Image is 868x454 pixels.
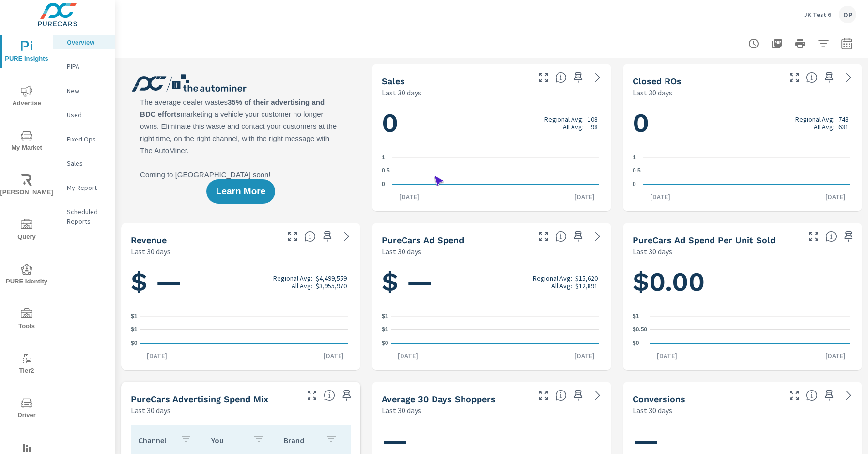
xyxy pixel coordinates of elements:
p: 98 [591,123,598,131]
h1: 0 [633,107,852,140]
p: Regional Avg: [544,115,584,123]
span: Query [3,219,50,243]
span: [PERSON_NAME] [3,174,50,198]
p: All Avg: [551,282,572,290]
div: DP [839,6,856,23]
p: Regional Avg: [533,274,572,282]
text: $1 [131,313,138,320]
span: Driver [3,397,50,421]
p: All Avg: [814,123,835,131]
a: See more details in report [841,388,856,403]
span: Save this to your personalized report [571,229,586,244]
text: 1 [382,154,385,161]
p: Sales [67,158,107,168]
p: Overview [67,37,107,47]
button: Make Fullscreen [304,388,320,403]
p: [DATE] [392,192,426,202]
p: [DATE] [568,192,602,202]
span: Save this to your personalized report [571,70,586,85]
text: $0 [131,340,138,346]
span: PURE Identity [3,264,50,287]
text: 0 [633,181,636,188]
p: $12,891 [575,282,598,290]
span: Learn More [216,187,265,196]
h1: 0 [382,107,602,140]
button: Select Date Range [837,34,856,53]
button: Make Fullscreen [536,70,551,85]
p: All Avg: [563,123,584,131]
span: Save this to your personalized report [320,229,335,244]
h1: $0.00 [633,266,852,298]
span: My Market [3,130,50,154]
h5: PureCars Ad Spend Per Unit Sold [633,235,775,245]
text: 0 [382,181,385,188]
p: [DATE] [643,192,677,202]
p: $4,499,559 [316,274,347,282]
text: 0.5 [633,168,641,174]
p: Last 30 days [633,405,672,416]
text: $1 [633,313,639,320]
button: "Export Report to PDF" [767,34,787,53]
text: $1 [382,313,388,320]
div: Used [53,108,115,122]
h5: Conversions [633,394,685,404]
h5: Revenue [131,235,167,245]
p: My Report [67,183,107,192]
p: [DATE] [568,351,602,360]
button: Make Fullscreen [806,229,821,244]
p: Fixed Ops [67,134,107,144]
p: 631 [838,123,849,131]
text: 1 [633,154,636,161]
p: PIPA [67,62,107,71]
a: See more details in report [841,70,856,85]
button: Make Fullscreen [536,388,551,403]
button: Make Fullscreen [285,229,300,244]
span: Total sales revenue over the selected date range. [Source: This data is sourced from the dealer’s... [304,231,316,242]
p: [DATE] [140,351,174,360]
span: Tools [3,308,50,332]
p: Used [67,110,107,120]
button: Learn More [206,179,275,204]
h1: $ — [382,266,602,298]
span: Save this to your personalized report [841,229,856,244]
div: New [53,83,115,98]
a: See more details in report [590,388,605,403]
p: Last 30 days [382,246,421,257]
p: [DATE] [819,192,852,202]
div: Sales [53,156,115,171]
button: Print Report [790,34,810,53]
p: All Avg: [292,282,312,290]
text: $1 [382,327,388,333]
text: $1 [131,327,138,333]
text: $0 [382,340,388,346]
div: PIPA [53,59,115,74]
h1: $ — [131,266,351,298]
span: The number of dealer-specified goals completed by a visitor. [Source: This data is provided by th... [806,390,818,401]
span: Average cost of advertising per each vehicle sold at the dealer over the selected date range. The... [825,231,837,242]
span: Total cost of media for all PureCars channels for the selected dealership group over the selected... [555,231,567,242]
p: [DATE] [391,351,425,360]
p: $3,955,970 [316,282,347,290]
p: Brand [284,436,318,445]
span: Save this to your personalized report [339,388,355,403]
p: Last 30 days [633,246,672,257]
div: Scheduled Reports [53,204,115,229]
p: Regional Avg: [795,115,835,123]
span: Save this to your personalized report [821,70,837,85]
p: Regional Avg: [273,274,312,282]
button: Make Fullscreen [787,388,802,403]
span: PURE Insights [3,41,50,64]
h5: Average 30 Days Shoppers [382,394,496,404]
p: JK Test 6 [804,10,831,19]
p: $15,620 [575,274,598,282]
text: 0.5 [382,168,390,174]
a: See more details in report [590,70,605,85]
span: Save this to your personalized report [571,388,586,403]
p: Scheduled Reports [67,207,107,226]
h5: PureCars Ad Spend [382,235,464,245]
h5: Sales [382,76,405,86]
span: Number of vehicles sold by the dealership over the selected date range. [Source: This data is sou... [555,72,567,83]
span: Advertise [3,85,50,109]
span: Tier2 [3,353,50,376]
p: 108 [588,115,598,123]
